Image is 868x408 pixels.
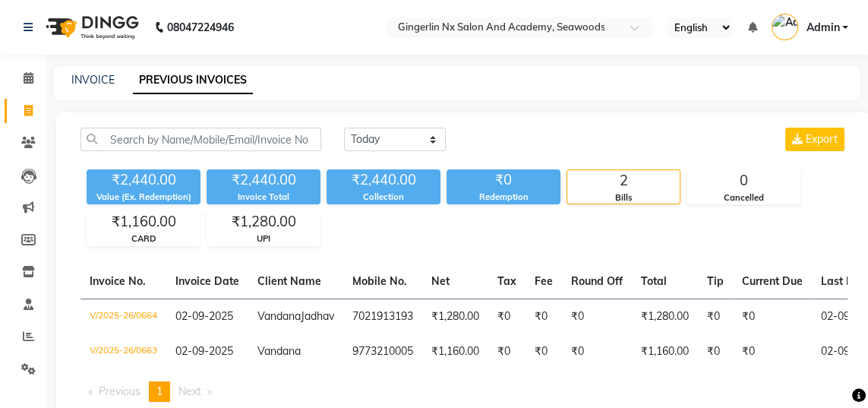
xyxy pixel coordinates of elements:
td: V/2025-26/0664 [80,299,166,334]
div: Cancelled [687,191,800,204]
div: CARD [87,232,200,245]
span: Tip [707,274,724,288]
td: ₹1,280.00 [422,299,488,334]
span: Invoice Date [175,274,239,288]
div: 0 [687,170,800,191]
span: Vandana [257,344,301,358]
span: 02-09-2025 [175,309,233,323]
div: UPI [207,232,320,245]
span: 02-09-2025 [175,344,233,358]
td: ₹0 [526,334,562,369]
td: V/2025-26/0663 [80,334,166,369]
nav: Pagination [80,381,847,402]
span: Previous [99,384,140,398]
span: Mobile No. [352,274,407,288]
td: ₹0 [698,334,733,369]
td: ₹0 [562,334,632,369]
input: Search by Name/Mobile/Email/Invoice No [80,128,321,151]
span: Jadhav [301,309,334,323]
td: ₹0 [698,299,733,334]
b: 08047224946 [167,6,234,49]
div: ₹1,280.00 [207,211,320,232]
span: Current Due [742,274,803,288]
span: Export [806,132,838,146]
span: Next [178,384,201,398]
div: Value (Ex. Redemption) [87,191,200,204]
td: 7021913193 [343,299,422,334]
div: Redemption [447,191,560,204]
span: 1 [156,384,163,398]
span: Round Off [571,274,623,288]
div: ₹2,440.00 [327,169,440,191]
div: ₹2,440.00 [87,169,200,191]
span: Client Name [257,274,321,288]
td: ₹1,160.00 [422,334,488,369]
span: Fee [535,274,553,288]
div: Bills [567,191,680,204]
td: ₹0 [488,299,526,334]
span: Admin [806,20,839,36]
td: ₹0 [488,334,526,369]
img: Admin [772,14,798,40]
div: ₹1,160.00 [87,211,200,232]
div: 2 [567,170,680,191]
td: ₹1,160.00 [632,334,698,369]
span: Tax [497,274,516,288]
td: ₹0 [733,334,812,369]
img: logo [39,6,143,49]
button: Export [785,128,844,151]
span: Total [641,274,667,288]
td: ₹0 [526,299,562,334]
div: ₹0 [447,169,560,191]
div: Invoice Total [207,191,320,204]
td: ₹0 [733,299,812,334]
td: ₹1,280.00 [632,299,698,334]
span: Vandana [257,309,301,323]
div: Collection [327,191,440,204]
span: Net [431,274,450,288]
td: ₹0 [562,299,632,334]
span: Invoice No. [90,274,146,288]
div: ₹2,440.00 [207,169,320,191]
a: PREVIOUS INVOICES [133,67,253,94]
td: 9773210005 [343,334,422,369]
a: INVOICE [71,73,115,87]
